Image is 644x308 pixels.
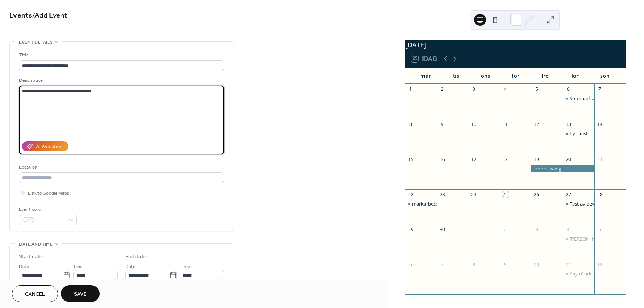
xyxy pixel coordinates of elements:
div: 9 [439,121,445,127]
div: 27 [565,191,571,198]
div: sön [590,68,620,83]
div: Test av bevattningssystem [570,200,629,207]
div: Event color [19,206,75,213]
div: 22 [408,191,414,198]
div: hopp-km [563,235,594,242]
div: 3 [471,86,477,92]
div: Test av bevattningssystem [563,200,594,207]
div: End date [125,253,146,261]
div: 23 [439,191,445,198]
div: 7 [439,262,445,268]
div: Start date [19,253,42,261]
div: 10 [534,262,540,268]
div: 7 [596,86,603,92]
div: lör [560,68,590,83]
div: tor [500,68,530,83]
div: 24 [471,191,477,198]
div: 6 [408,262,414,268]
span: Event details [19,38,52,46]
button: AI Assistant [22,141,68,151]
div: 3 [534,227,540,233]
div: 5 [596,227,603,233]
a: Events [9,8,32,23]
div: 16 [439,156,445,163]
span: Time [180,263,190,271]
span: Date and time [19,240,52,248]
div: Pay n' ride [563,270,594,277]
div: markarbeteskurs [405,200,437,207]
div: 12 [596,262,603,268]
div: 5 [534,86,540,92]
div: 29 [408,227,414,233]
div: 18 [502,156,509,163]
div: mån [411,68,441,83]
span: / Add Event [32,8,67,23]
div: Location [19,163,223,171]
div: 21 [596,156,603,163]
span: Link to Google Maps [28,190,69,197]
span: Time [73,263,84,271]
div: 20 [565,156,571,163]
div: 12 [534,121,540,127]
div: [DATE] [405,40,626,50]
div: markarbeteskurs [412,200,450,207]
div: AI Assistant [36,143,63,151]
div: 19 [534,156,540,163]
div: 4 [502,86,509,92]
div: 2 [502,227,509,233]
div: hyr häst [570,130,588,137]
div: 1 [471,227,477,233]
div: 9 [502,262,509,268]
button: Cancel [12,285,58,302]
div: Title [19,51,223,59]
div: fre [530,68,560,83]
div: hyr häst [563,130,594,137]
div: 17 [471,156,477,163]
div: 4 [565,227,571,233]
button: Save [61,285,100,302]
span: Date [125,263,135,271]
div: 30 [439,227,445,233]
div: ons [471,68,501,83]
div: Description [19,77,223,84]
div: Sommarhoppet [563,95,594,102]
div: 8 [408,121,414,127]
div: 13 [565,121,571,127]
div: 11 [565,262,571,268]
div: 28 [596,191,603,198]
div: tis [441,68,471,83]
div: hopptävling [531,165,594,172]
div: 6 [565,86,571,92]
div: 14 [596,121,603,127]
div: Pay n' ride [570,270,593,277]
div: [PERSON_NAME]-km [570,235,616,242]
div: 2 [439,86,445,92]
span: Date [19,263,29,271]
div: 10 [471,121,477,127]
div: 25 [502,191,509,198]
span: Cancel [25,290,45,298]
span: Save [74,290,86,298]
div: 11 [502,121,509,127]
div: Sommarhoppet [570,95,605,102]
div: 15 [408,156,414,163]
div: 1 [408,86,414,92]
div: 26 [534,191,540,198]
div: 8 [471,262,477,268]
